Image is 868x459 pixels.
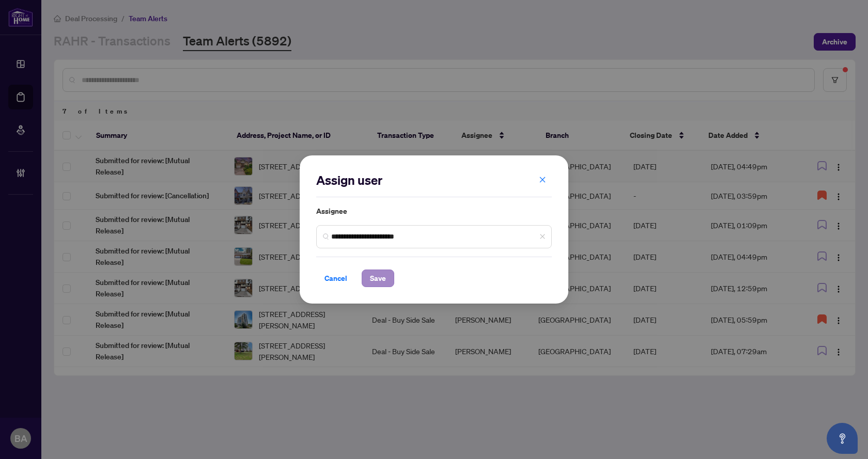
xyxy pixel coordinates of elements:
[323,233,329,240] img: search_icon
[362,270,394,287] button: Save
[539,176,546,183] span: close
[316,205,552,217] label: Assignee
[539,233,546,240] span: close
[316,270,355,287] button: Cancel
[827,423,858,454] button: Open asap
[370,270,386,287] span: Save
[324,270,347,287] span: Cancel
[316,172,552,188] h2: Assign user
